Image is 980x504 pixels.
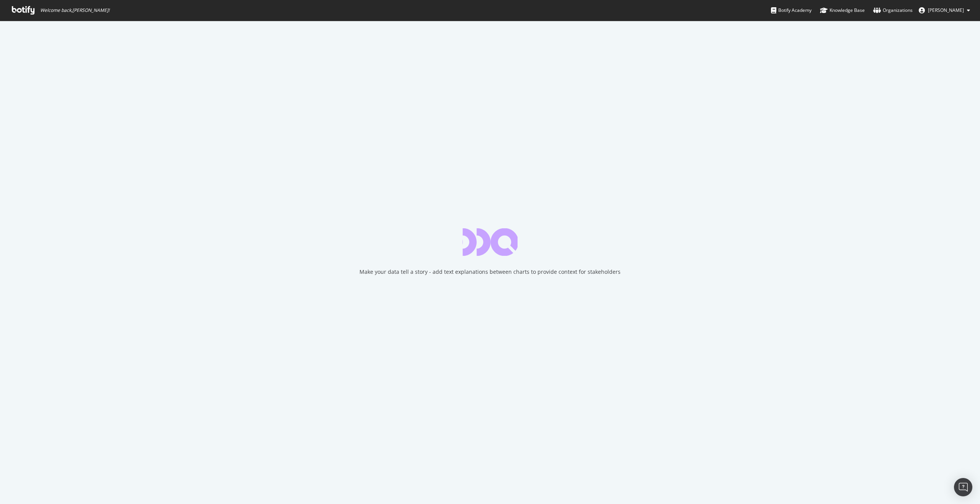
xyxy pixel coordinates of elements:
div: Open Intercom Messenger [954,478,972,496]
button: [PERSON_NAME] [913,4,976,16]
div: Knowledge Base [820,7,865,14]
div: Organizations [873,7,913,14]
span: Meredith Gummerson [928,7,964,13]
div: Botify Academy [771,7,812,14]
span: Welcome back, [PERSON_NAME] ! [40,7,109,13]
